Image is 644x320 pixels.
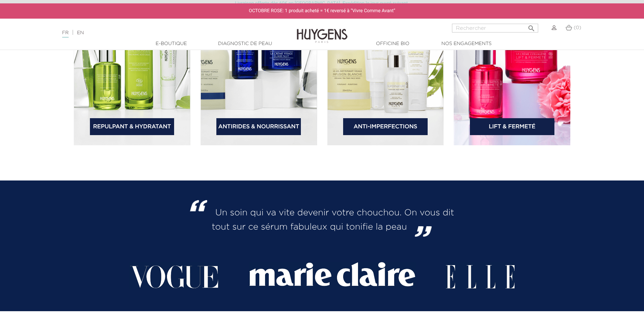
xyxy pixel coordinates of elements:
[216,118,301,135] a: Antirides & Nourrissant
[452,24,538,33] input: Rechercher
[183,204,461,233] h2: Un soin qui va vite devenir votre chouchou. On vous dit tout sur ce sérum fabuleux qui tonifie la...
[343,118,428,135] a: Anti-Imperfections
[359,40,427,47] a: Officine Bio
[90,118,174,135] a: Repulpant & Hydratant
[527,22,535,30] i: 
[249,262,416,289] img: logo partenaire 2
[445,262,515,289] img: logo partenaire 3
[470,118,554,135] a: Lift & Fermeté
[433,40,500,47] a: Nos engagements
[574,25,581,30] span: (0)
[59,29,263,37] div: |
[129,262,220,289] img: logo partenaire 1
[62,30,69,38] a: FR
[297,18,348,44] img: Huygens
[138,40,205,47] a: E-Boutique
[211,40,279,47] a: Diagnostic de peau
[77,30,84,35] a: EN
[525,22,538,31] button: 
